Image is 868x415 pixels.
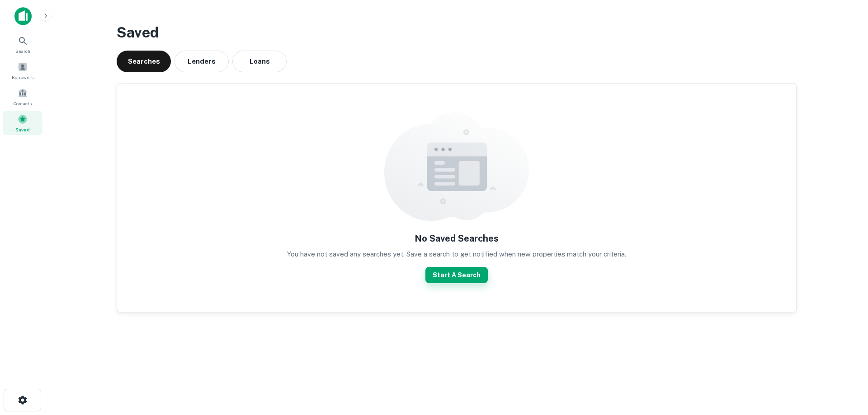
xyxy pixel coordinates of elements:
img: empty content [384,112,529,221]
p: You have not saved any searches yet. Save a search to get notified when new properties match your... [287,249,626,260]
h5: No Saved Searches [415,232,499,245]
span: Contacts [14,100,32,107]
button: Start A Search [425,267,488,283]
button: Loans [232,51,287,72]
a: Saved [3,111,42,135]
img: capitalize-icon.png [14,7,32,25]
a: Borrowers [3,58,42,83]
h3: Saved [117,22,797,43]
button: Lenders [175,51,229,72]
a: Search [3,32,42,56]
span: Borrowers [12,74,33,81]
button: Searches [117,51,171,72]
iframe: Chat Widget [823,343,868,386]
span: Saved [15,126,30,133]
span: Search [15,47,30,55]
a: Contacts [3,84,42,109]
